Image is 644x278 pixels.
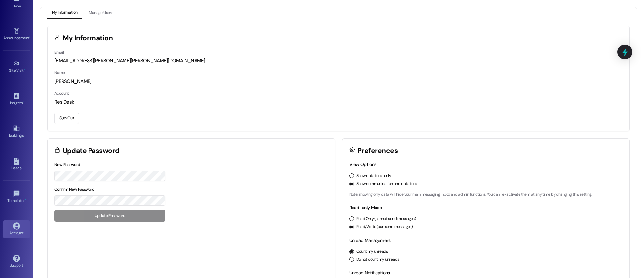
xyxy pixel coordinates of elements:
a: Leads [3,156,30,173]
span: • [29,35,30,39]
p: Note: showing only data will hide your main messaging inbox and admin functions. You can re-activ... [349,192,623,198]
div: ResiDesk [54,99,623,106]
h3: Update Password [63,147,120,154]
label: Show data tools only [356,173,391,179]
span: • [25,197,26,202]
div: [PERSON_NAME] [54,78,623,85]
label: Unread Notifications [349,270,390,276]
a: Insights • [3,90,30,108]
h3: My Information [63,35,113,42]
a: Support [3,253,30,271]
label: Read Only (cannot send messages) [356,216,416,222]
a: Site Visit • [3,58,30,76]
button: My Information [47,7,82,19]
button: Sign Out [54,113,79,124]
a: Account [3,220,30,238]
span: • [24,67,25,72]
label: Count my unreads [356,249,388,255]
div: [EMAIL_ADDRESS][PERSON_NAME][PERSON_NAME][DOMAIN_NAME] [54,57,623,64]
label: Read-only Mode [349,205,382,210]
label: Show communication and data tools [356,181,418,187]
label: Read/Write (can send messages) [356,224,413,230]
label: Unread Management [349,237,391,243]
label: Name [54,70,65,75]
label: Do not count my unreads [356,257,399,263]
a: Templates • [3,188,30,206]
label: Account [54,91,69,96]
label: Email [54,50,64,55]
label: New Password [54,162,80,167]
button: Manage Users [84,7,118,19]
label: Confirm New Password [54,187,95,192]
label: View Options [349,162,376,167]
span: • [23,100,24,104]
h3: Preferences [357,147,398,154]
a: Buildings [3,123,30,141]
